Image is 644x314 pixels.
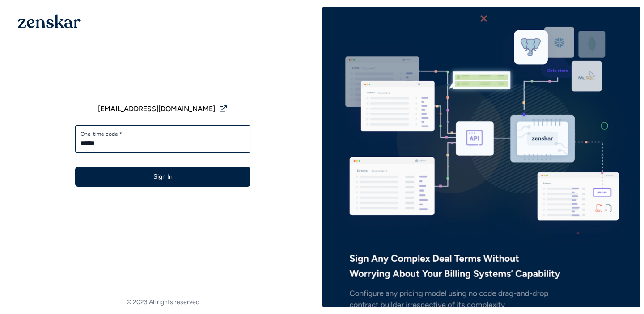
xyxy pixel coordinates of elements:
[18,14,80,28] img: 1OGAJ2xQqyY4LXKgY66KYq0eOWRCkrZdAb3gUhuVAqdWPZE9SRJmCz+oDMSn4zDLXe31Ii730ItAGKgCKgCCgCikA4Av8PJUP...
[98,104,215,114] span: [EMAIL_ADDRESS][DOMAIN_NAME]
[4,298,322,307] footer: © 2023 All rights reserved
[80,130,245,138] label: One-time code *
[75,167,250,187] button: Sign In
